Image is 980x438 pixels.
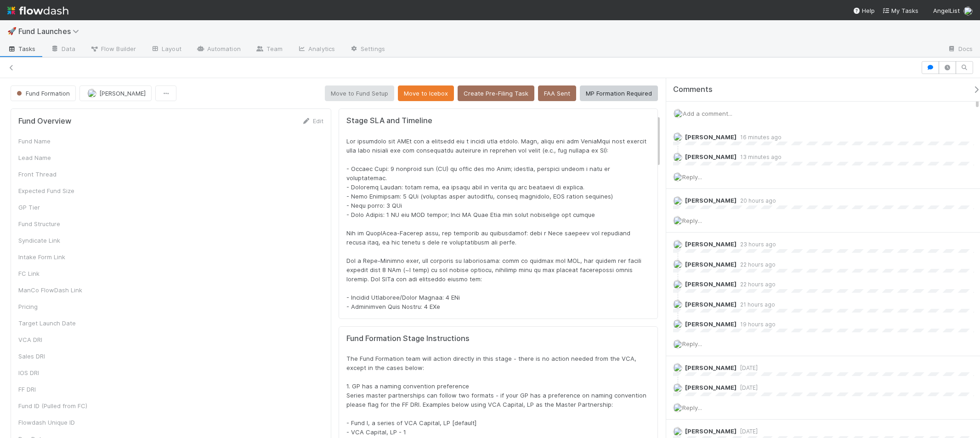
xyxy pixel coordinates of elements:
span: Add a comment... [683,110,732,117]
span: Fund Formation [15,90,70,97]
span: Comments [673,85,713,94]
span: 22 hours ago [736,281,776,288]
img: avatar_462714f4-64db-4129-b9df-50d7d164b9fc.png [673,383,682,392]
button: Fund Formation [11,85,76,101]
button: Move to Icebox [398,85,454,101]
div: Lead Name [18,153,87,162]
img: avatar_892eb56c-5b5a-46db-bf0b-2a9023d0e8f8.png [673,172,682,182]
img: avatar_ba76ddef-3fd0-4be4-9bc3-126ad567fcd5.png [673,153,682,162]
span: Reply... [682,404,702,411]
img: avatar_462714f4-64db-4129-b9df-50d7d164b9fc.png [673,363,682,372]
span: My Tasks [882,7,918,14]
span: [PERSON_NAME] [685,240,736,248]
span: 20 hours ago [736,197,776,204]
span: Fund Launches [18,27,84,36]
span: 21 hours ago [736,301,775,308]
h5: Fund Overview [18,117,71,126]
a: Edit [302,117,323,125]
div: FF DRI [18,385,87,394]
a: Layout [143,42,189,57]
button: FAA Sent [538,85,576,101]
div: Sales DRI [18,352,87,361]
button: Create Pre-Filing Task [458,85,534,101]
div: Syndicate Link [18,236,87,245]
img: avatar_892eb56c-5b5a-46db-bf0b-2a9023d0e8f8.png [673,340,682,349]
img: avatar_892eb56c-5b5a-46db-bf0b-2a9023d0e8f8.png [673,216,682,225]
span: Flow Builder [90,44,136,53]
a: Automation [189,42,248,57]
a: Flow Builder [83,42,143,57]
div: Fund Name [18,137,87,146]
img: avatar_26a72cff-d2f6-445f-be4d-79d164590882.png [673,319,682,329]
a: Data [43,42,83,57]
span: 23 hours ago [736,241,776,248]
img: avatar_892eb56c-5b5a-46db-bf0b-2a9023d0e8f8.png [963,6,973,16]
span: [DATE] [736,428,758,435]
img: avatar_892eb56c-5b5a-46db-bf0b-2a9023d0e8f8.png [673,403,682,412]
span: 22 hours ago [736,261,776,268]
span: [PERSON_NAME] [685,301,736,308]
span: [PERSON_NAME] [685,197,736,204]
span: Lor ipsumdolo sit AMEt con a elitsedd eiu t incidi utla etdolo. Magn, aliqu eni adm VeniaMqui nos... [346,137,648,310]
a: Analytics [290,42,342,57]
a: My Tasks [882,6,918,15]
span: Reply... [682,173,702,181]
a: Settings [342,42,392,57]
img: avatar_ba76ddef-3fd0-4be4-9bc3-126ad567fcd5.png [673,240,682,249]
div: ManCo FlowDash Link [18,285,87,295]
img: avatar_462714f4-64db-4129-b9df-50d7d164b9fc.png [673,300,682,309]
div: Fund Structure [18,219,87,228]
img: avatar_ba76ddef-3fd0-4be4-9bc3-126ad567fcd5.png [673,280,682,289]
img: avatar_ba76ddef-3fd0-4be4-9bc3-126ad567fcd5.png [673,427,682,436]
div: Fund ID (Pulled from FC) [18,401,87,410]
a: Team [248,42,290,57]
span: 19 hours ago [736,321,776,328]
div: Pricing [18,302,87,311]
span: [PERSON_NAME] [685,320,736,328]
span: [PERSON_NAME] [685,280,736,288]
div: VCA DRI [18,335,87,344]
img: avatar_892eb56c-5b5a-46db-bf0b-2a9023d0e8f8.png [674,109,683,118]
span: 13 minutes ago [736,154,782,160]
span: [PERSON_NAME] [685,133,736,141]
img: avatar_462714f4-64db-4129-b9df-50d7d164b9fc.png [673,132,682,142]
span: [PERSON_NAME] [685,261,736,268]
div: IOS DRI [18,368,87,377]
div: GP Tier [18,203,87,212]
span: Reply... [682,340,702,347]
button: MP Formation Required [580,85,658,101]
span: [DATE] [736,364,758,371]
a: Docs [940,42,980,57]
div: Front Thread [18,170,87,179]
div: Help [853,6,875,15]
img: avatar_ba76ddef-3fd0-4be4-9bc3-126ad567fcd5.png [673,196,682,205]
span: [DATE] [736,384,758,391]
img: avatar_892eb56c-5b5a-46db-bf0b-2a9023d0e8f8.png [87,89,96,98]
img: avatar_462714f4-64db-4129-b9df-50d7d164b9fc.png [673,260,682,269]
span: AngelList [933,7,960,14]
span: 🚀 [7,27,17,35]
div: Flowdash Unique ID [18,418,87,427]
span: Tasks [7,44,36,53]
button: [PERSON_NAME] [79,85,152,101]
span: [PERSON_NAME] [99,90,146,97]
span: [PERSON_NAME] [685,153,736,160]
div: FC Link [18,269,87,278]
div: Expected Fund Size [18,186,87,195]
button: Move to Fund Setup [325,85,394,101]
div: Intake Form Link [18,252,87,262]
h5: Fund Formation Stage Instructions [346,334,650,343]
div: Target Launch Date [18,319,87,328]
span: [PERSON_NAME] [685,384,736,391]
span: Reply... [682,217,702,224]
span: [PERSON_NAME] [685,427,736,435]
h5: Stage SLA and Timeline [346,116,650,125]
span: [PERSON_NAME] [685,364,736,371]
img: logo-inverted-e16ddd16eac7371096b0.svg [7,3,68,18]
span: 16 minutes ago [736,134,782,141]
